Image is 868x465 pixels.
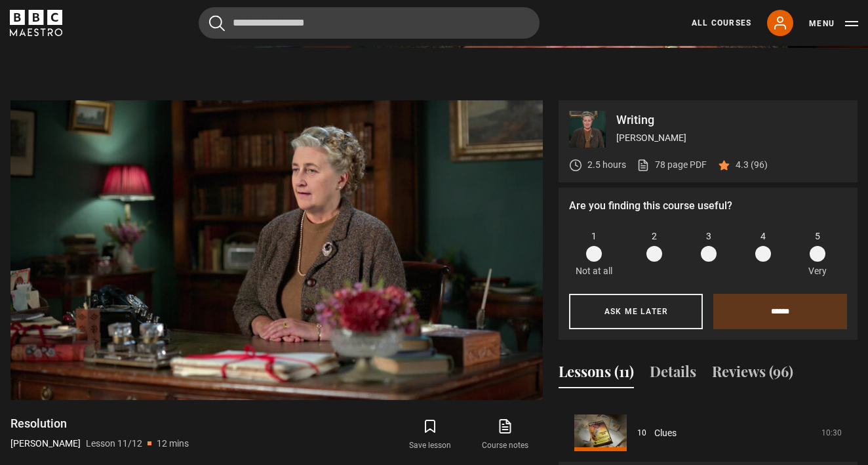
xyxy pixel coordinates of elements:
a: Clues [654,426,677,440]
button: Lessons (11) [559,361,634,388]
p: Lesson 11/12 [86,437,142,451]
span: 2 [652,230,657,243]
a: 78 page PDF [637,158,707,172]
button: Details [650,361,696,388]
p: Are you finding this course useful? [569,198,847,214]
p: Writing [616,114,847,126]
p: Not at all [576,264,612,278]
p: 2.5 hours [587,158,626,172]
span: 5 [815,230,820,243]
button: Reviews (96) [712,361,793,388]
p: [PERSON_NAME] [10,437,81,451]
p: Very [804,264,830,278]
button: Toggle navigation [809,17,858,30]
a: Course notes [468,416,543,454]
a: All Courses [692,17,751,29]
span: 3 [706,230,711,243]
h1: Resolution [10,416,189,432]
p: 12 mins [157,437,189,451]
p: 4.3 (96) [736,158,768,172]
button: Submit the search query [209,15,225,31]
video-js: Video Player [10,100,543,400]
p: [PERSON_NAME] [616,131,847,145]
input: Search [199,7,540,39]
span: 4 [760,230,766,243]
svg: BBC Maestro [10,10,62,36]
button: Ask me later [569,294,703,329]
span: 1 [591,230,597,243]
button: Save lesson [393,416,467,454]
